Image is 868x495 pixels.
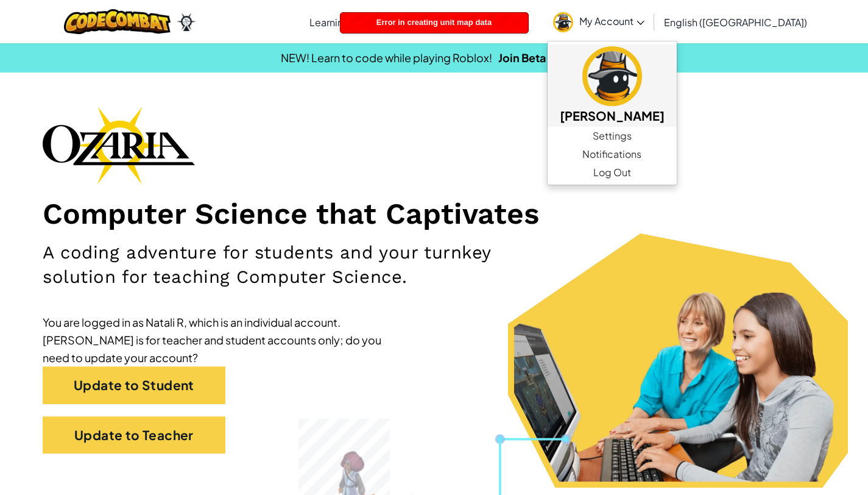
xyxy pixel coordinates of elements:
[548,163,677,182] a: Log Out
[664,16,807,29] span: English ([GEOGRAPHIC_DATA])
[177,13,196,31] img: Ozaria
[309,16,389,29] span: Learning Options
[560,106,665,125] h5: [PERSON_NAME]
[43,416,225,454] a: Update to Teacher
[553,12,573,32] img: avatar
[579,15,644,27] span: My Account
[548,45,677,127] a: [PERSON_NAME]
[43,106,195,184] img: Ozaria branding logo
[43,313,408,366] div: You are logged in as Natali R, which is an individual account. [PERSON_NAME] is for teacher and s...
[582,147,641,162] span: Notifications
[658,5,813,38] a: English ([GEOGRAPHIC_DATA])
[582,46,642,106] img: avatar
[548,145,677,163] a: Notifications
[43,366,225,404] a: Update to Student
[281,51,492,65] span: NEW! Learn to code while playing Roblox!
[43,241,567,289] h2: A coding adventure for students and your turnkey solution for teaching Computer Science.
[548,127,677,145] a: Settings
[547,2,651,41] a: My Account
[406,5,449,38] a: Play
[498,51,587,65] a: Join Beta Waitlist
[64,9,171,34] img: CodeCombat logo
[376,18,492,27] span: Error in creating unit map data
[43,196,825,232] h1: Computer Science that Captivates
[303,5,406,38] a: Learning Options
